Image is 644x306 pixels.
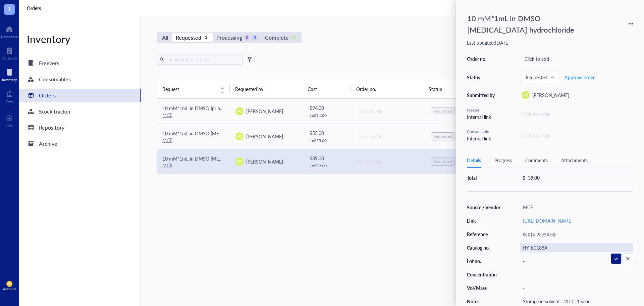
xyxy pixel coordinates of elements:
div: Account [3,287,16,291]
div: Click to add [522,54,633,63]
span: PO [523,92,528,98]
a: Stock tracker [19,105,141,118]
div: 10 mM*1mL in DMSO [MEDICAL_DATA] hydrochloride [464,11,605,37]
div: - [520,283,633,293]
div: Details [467,157,481,164]
button: Approve order [564,72,595,83]
a: Archive [19,137,141,150]
div: Freezer [467,107,497,113]
div: 에이티지코리아 [520,229,633,239]
div: Add [6,124,13,128]
span: 10 mM*1mL in DMSO [MEDICAL_DATA] hydrochloride [162,155,277,162]
a: Core [6,88,13,103]
span: [PERSON_NAME] [246,158,283,165]
div: $ 39.00 [310,155,347,162]
div: Inventory [2,78,17,82]
div: 1 x $ 39.00 [310,163,347,169]
span: 10 mM*1mL in DMSO [MEDICAL_DATA] [162,130,248,137]
th: Cost [302,80,351,98]
div: 1 x $ 55.00 [310,138,347,143]
span: PO [237,108,242,114]
div: Consumables [39,75,71,84]
div: 0 [244,35,250,41]
div: - [520,256,633,266]
a: MCE [162,162,172,169]
div: Archive [39,139,57,148]
input: Find orders in table [167,54,240,64]
div: Click to add [358,133,420,140]
th: Request [157,80,230,98]
span: [PERSON_NAME] [246,108,283,115]
th: Requested by [230,80,303,98]
span: Request [162,85,216,93]
a: Dashboard [1,24,18,39]
div: Orders [39,91,56,100]
div: Click to add [358,158,420,165]
a: Inventory [2,67,17,82]
th: Status [423,80,472,98]
div: Click to assign [522,132,633,139]
div: Requested [433,159,452,164]
div: Vol/Mass [467,285,501,291]
div: Dashboard [1,35,18,39]
div: Stock tracker [39,107,71,116]
td: Click to add [352,149,425,174]
a: Orders [19,89,141,102]
span: [PERSON_NAME] [246,133,283,140]
span: Requested [526,74,553,80]
a: Notebook [2,45,17,60]
a: Freezers [19,56,141,70]
div: Repository [39,123,64,132]
span: PO [237,159,242,164]
th: Order no. [351,80,424,98]
div: 39.00 [528,175,540,181]
div: Order no. [467,56,497,62]
div: 0 [252,35,258,41]
div: 3 [203,35,209,41]
div: Progress [494,157,512,164]
div: Inventory [19,32,141,46]
div: Submitted by [467,92,497,98]
span: T [8,4,11,13]
div: Reference [467,231,501,237]
div: Freezers [39,58,59,68]
a: [URL][DOMAIN_NAME] [523,217,573,224]
div: segmented control [157,32,302,43]
div: Last updated: [DATE] [467,40,633,46]
div: All [162,33,168,42]
a: Orders [27,5,42,11]
div: Processing [216,33,242,42]
div: Lot no. [467,258,501,264]
span: Approve order [565,75,595,80]
div: - [520,270,633,279]
div: $ [523,175,525,181]
a: MCE [162,137,172,143]
div: Status [467,74,497,80]
div: Storage in solvent: -20°C, 1 year [520,297,633,306]
div: Requested [433,134,452,139]
div: Click to add [358,107,420,115]
div: 27 [291,35,297,41]
a: MCE [162,112,172,118]
div: Requested [176,33,201,42]
div: Click to assign [522,110,633,118]
div: Requested [433,108,452,114]
td: Click to add [352,124,425,149]
div: Link [467,218,501,224]
span: [PERSON_NAME] [532,92,569,98]
div: Catalog no. [467,245,501,251]
div: MCE [520,203,633,212]
div: Total [467,175,501,181]
div: Notes [467,298,501,304]
div: Internal link [467,113,497,121]
div: Core [6,99,13,103]
a: Consumables [19,73,141,86]
div: 1 x $ 94.00 [310,113,347,118]
span: PO [237,133,242,139]
div: Consumable [467,129,497,135]
div: $ 94.00 [310,104,347,112]
td: Click to add [352,99,425,124]
span: JH [8,282,11,286]
div: Notebook [2,56,17,60]
div: Complete [265,33,288,42]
